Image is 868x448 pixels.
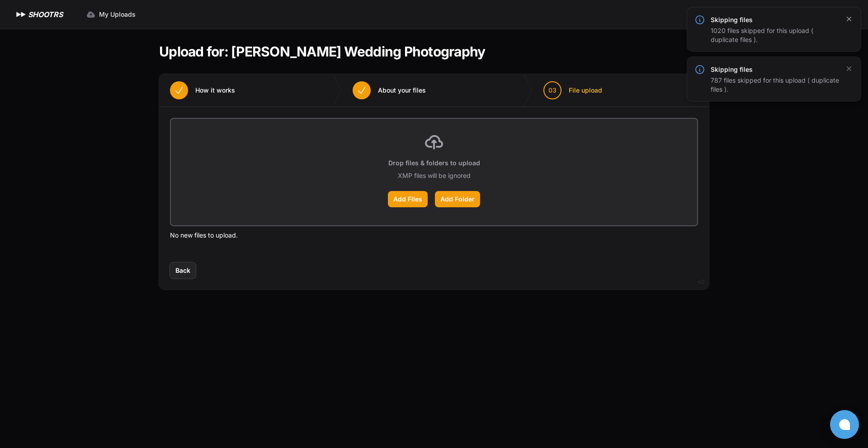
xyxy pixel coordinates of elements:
[388,159,480,168] p: Drop files & folders to upload
[170,230,698,241] p: No new files to upload.
[533,74,613,107] button: 03 File upload
[698,276,704,287] div: v2
[711,65,839,74] h3: Skipping files
[195,86,235,95] span: How it works
[175,266,190,275] span: Back
[711,15,839,24] h3: Skipping files
[159,43,485,60] h1: Upload for: [PERSON_NAME] Wedding Photography
[159,74,246,107] button: How it works
[81,6,141,23] a: My Uploads
[378,86,426,95] span: About your files
[388,191,428,207] label: Add Files
[830,410,859,439] button: Open chat window
[28,9,63,20] h1: SHOOTRS
[170,262,196,279] button: Back
[435,191,480,207] label: Add Folder
[711,76,839,94] div: 787 files skipped for this upload ( duplicate files ).
[548,86,557,95] span: 03
[569,86,602,95] span: File upload
[342,74,437,107] button: About your files
[14,9,28,20] img: SHOOTRS
[14,9,63,20] a: SHOOTRS SHOOTRS
[99,10,136,19] span: My Uploads
[398,171,471,180] p: XMP files will be ignored
[711,26,839,44] div: 1020 files skipped for this upload ( duplicate files ).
